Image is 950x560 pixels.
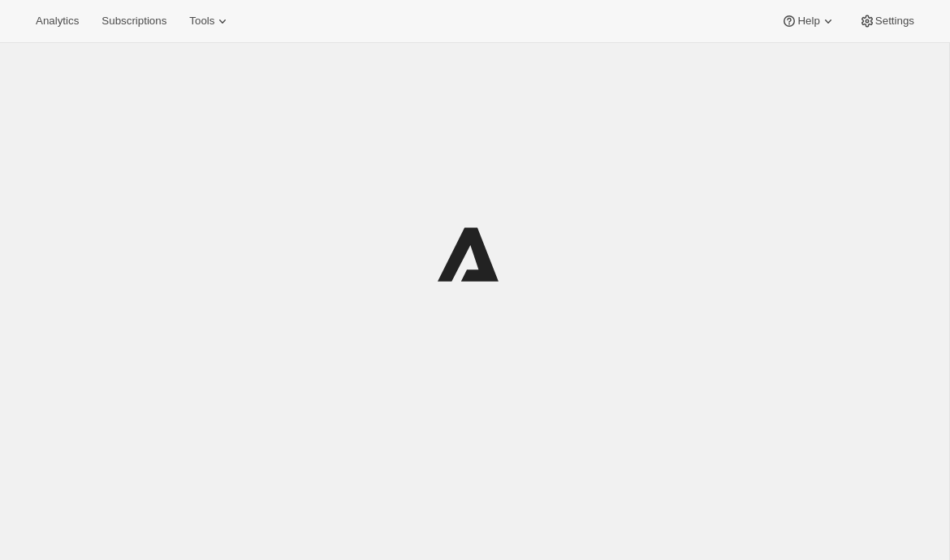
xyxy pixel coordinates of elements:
button: Analytics [26,10,89,32]
button: Help [771,10,845,32]
span: Tools [189,15,214,28]
button: Subscriptions [92,10,176,32]
span: Settings [875,15,914,28]
button: Settings [849,10,924,32]
span: Help [797,15,819,28]
span: Analytics [36,15,79,28]
span: Subscriptions [101,15,166,28]
button: Tools [179,10,240,32]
